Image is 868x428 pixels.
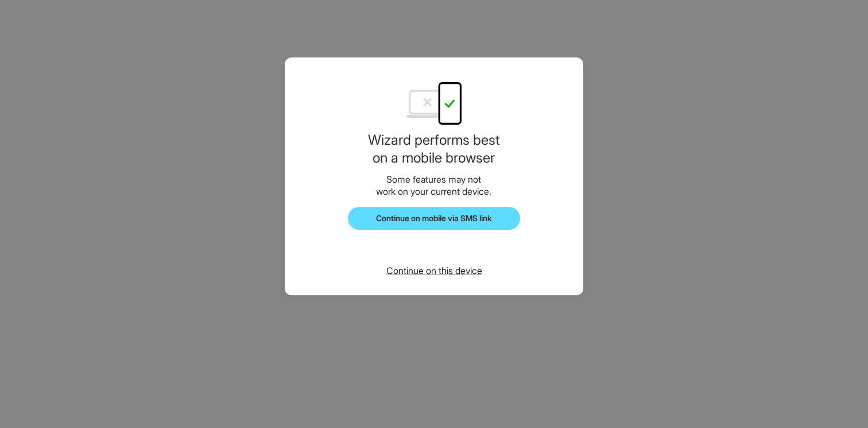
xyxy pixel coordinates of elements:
[330,173,539,198] div: Some features may not work on your current device.
[386,265,482,276] span: Continue on this device
[348,207,520,230] button: Continue on mobile via SMS link
[376,213,492,223] span: Continue on mobile via SMS link
[377,264,491,277] button: Continue on this device
[330,131,539,167] h1: Wizard performs best on a mobile browser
